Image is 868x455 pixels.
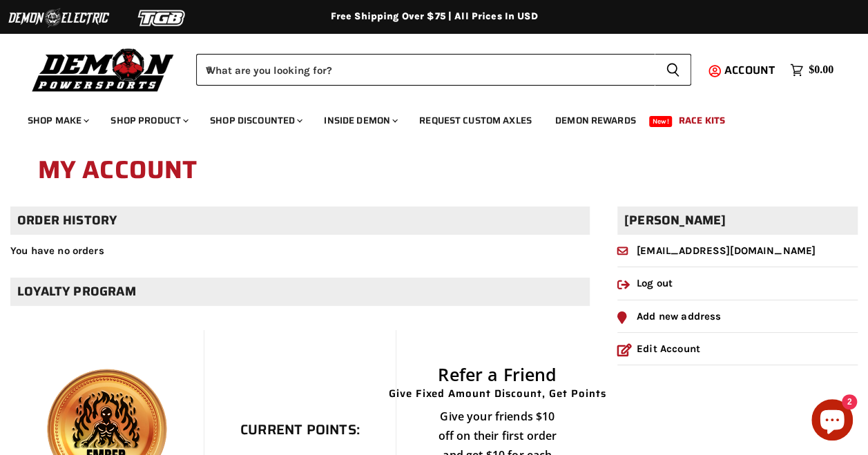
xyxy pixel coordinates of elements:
ul: Main menu [17,101,830,135]
img: TGB Logo 2 [110,5,214,31]
a: Shop Discounted [200,106,311,135]
span: Account [724,61,775,79]
input: When autocomplete results are available use up and down arrows to review and enter to select [196,54,655,86]
a: Shop Make [17,106,97,135]
a: Log out [617,277,673,289]
img: Demon Electric Logo 2 [7,5,110,31]
inbox-online-store-chat: Shopify online store chat [807,399,857,444]
a: Add new address [617,310,721,322]
a: Inside Demon [314,106,406,135]
a: Race Kits [668,106,735,135]
a: Shop Product [100,106,197,135]
a: [EMAIL_ADDRESS][DOMAIN_NAME] [617,244,816,257]
form: Product [196,54,691,86]
h2: Loyalty Program [10,278,590,306]
h2: Give Fixed Amount Discount, Get Points [389,388,606,400]
button: Search [655,54,691,86]
span: $0.00 [809,64,833,77]
a: Demon Rewards [545,106,646,135]
h1: My Account [38,148,830,193]
a: Edit Account [617,342,700,355]
img: Demon Powersports [28,45,179,94]
p: You have no orders [10,245,590,257]
a: $0.00 [783,60,840,80]
a: Request Custom Axles [409,106,542,135]
h2: Current Points: [240,422,360,438]
a: Account [718,64,783,77]
h2: Order history [10,206,590,235]
div: Refer a Friend [438,365,557,385]
span: New! [649,116,673,127]
h2: [PERSON_NAME] [617,206,858,235]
